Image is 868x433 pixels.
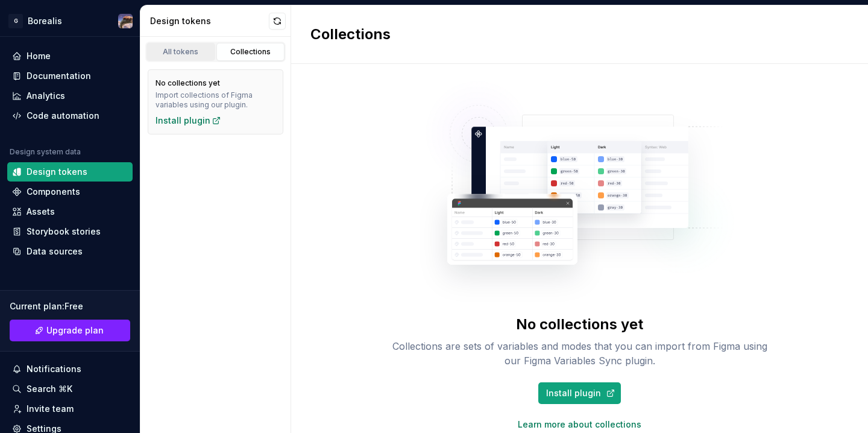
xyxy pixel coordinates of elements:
[27,90,65,102] div: Analytics
[7,162,133,182] a: Design tokens
[156,90,275,110] div: Import collections of Figma variables using our plugin.
[7,242,133,261] a: Data sources
[10,320,130,341] a: Upgrade plan
[7,379,133,399] button: Search ⌘K
[516,315,643,334] div: No collections yet
[546,387,601,399] span: Install plugin
[27,363,81,375] div: Notifications
[7,202,133,221] a: Assets
[7,86,133,106] a: Analytics
[118,14,133,28] img: Carlos
[10,300,130,312] div: Current plan : Free
[27,226,101,238] div: Storybook stories
[7,66,133,86] a: Documentation
[7,222,133,241] a: Storybook stories
[10,147,81,157] div: Design system data
[46,324,104,337] span: Upgrade plan
[27,245,83,258] div: Data sources
[518,419,641,431] a: Learn more about collections
[7,106,133,125] a: Code automation
[27,383,72,395] div: Search ⌘K
[7,359,133,379] button: Notifications
[221,47,281,57] div: Collections
[27,403,74,415] div: Invite team
[27,50,51,62] div: Home
[27,186,80,198] div: Components
[150,15,269,27] div: Design tokens
[156,78,220,88] div: No collections yet
[7,399,133,419] a: Invite team
[27,70,91,82] div: Documentation
[8,14,23,28] div: G
[27,206,55,218] div: Assets
[538,382,621,404] a: Install plugin
[27,110,99,122] div: Code automation
[7,46,133,66] a: Home
[387,339,773,368] div: Collections are sets of variables and modes that you can import from Figma using our Figma Variab...
[28,15,62,27] div: Borealis
[2,8,137,34] button: GBorealisCarlos
[151,47,211,57] div: All tokens
[156,115,221,127] a: Install plugin
[310,25,391,44] h2: Collections
[27,166,87,178] div: Design tokens
[7,182,133,201] a: Components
